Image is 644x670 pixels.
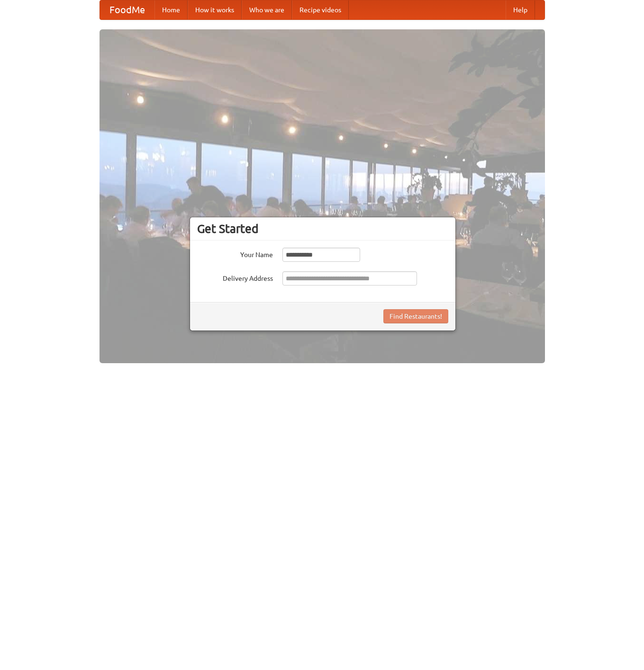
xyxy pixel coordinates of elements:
[188,0,242,19] a: How it works
[506,0,535,19] a: Help
[197,248,273,259] label: Your Name
[197,222,448,236] h3: Get Started
[383,309,448,323] button: Find Restaurants!
[197,271,273,283] label: Delivery Address
[100,0,154,19] a: FoodMe
[242,0,292,19] a: Who we are
[154,0,188,19] a: Home
[292,0,349,19] a: Recipe videos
